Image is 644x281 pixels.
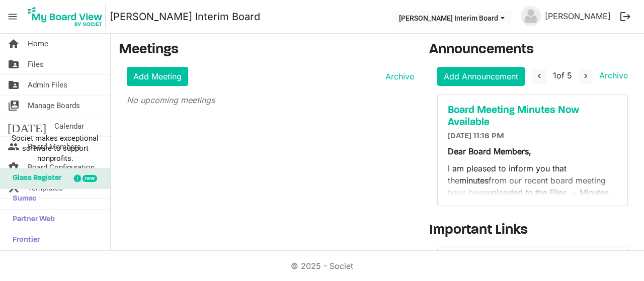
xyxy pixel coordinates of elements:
a: Add Announcement [437,67,525,86]
button: logout [615,6,636,27]
span: 1 [553,70,556,80]
div: new [83,175,97,182]
p: No upcoming meetings [127,94,414,106]
span: Home [28,34,48,54]
h3: Announcements [429,42,636,59]
p: I am pleased to inform you that the from our recent board meeting have been for your review and r... [448,162,617,211]
a: [PERSON_NAME] [541,6,615,26]
span: Manage Boards [28,96,80,116]
span: switch_account [8,96,20,116]
button: navigate_before [532,69,546,84]
span: [DATE] [8,116,46,136]
a: Archive [595,70,628,80]
span: menu [3,7,22,26]
a: © 2025 - Societ [291,261,353,271]
span: Admin Files [28,75,67,95]
span: Societ makes exceptional software to support nonprofits. [5,133,106,163]
span: navigate_next [581,71,590,80]
a: [PERSON_NAME] Interim Board [110,7,260,27]
span: Frontier [8,230,40,250]
a: Archive [381,70,414,82]
img: My Board View Logo [25,4,106,29]
button: RICCA Interim Board dropdownbutton [392,11,511,25]
h3: Meetings [119,42,414,59]
span: navigate_before [535,71,544,80]
img: no-profile-picture.svg [521,6,541,26]
a: My Board View Logo [25,4,110,29]
strong: Dear Board Members, [448,146,531,156]
span: home [8,34,20,54]
span: Files [28,54,44,74]
span: folder_shared [8,75,20,95]
h3: Important Links [429,222,636,239]
button: navigate_next [579,69,593,84]
span: Calendar [54,116,84,136]
strong: minutes [459,175,489,185]
span: Sumac [8,189,36,209]
span: Glass Register [8,168,61,189]
span: folder_shared [8,54,20,74]
span: [DATE] 11:16 PM [448,132,504,140]
a: Add Meeting [127,67,188,86]
span: of 5 [553,70,572,80]
strong: uploaded to the Files → Minutes section [448,188,609,210]
a: Board Meeting Minutes Now Available [448,105,617,129]
span: Partner Web [8,210,55,230]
